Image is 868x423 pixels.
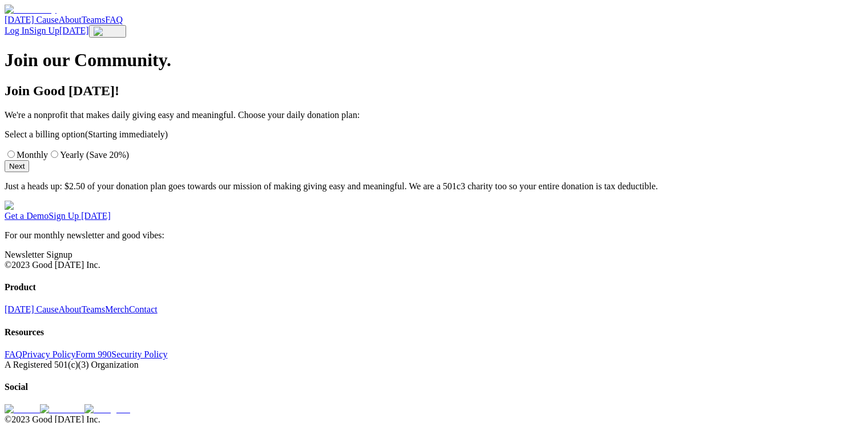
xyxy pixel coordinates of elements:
[84,404,130,414] a: Instagram
[40,404,84,414] a: Facebook
[5,201,56,211] img: GoodToday
[5,382,863,392] h4: Social
[40,404,84,414] img: Facebook
[51,151,58,158] input: Yearly (Save 20%)
[82,15,106,25] a: Teams
[82,304,106,314] a: Teams
[5,5,56,15] img: GoodToday
[85,129,168,139] span: (Starting immediately)
[60,150,129,160] span: Yearly (Save 20%)
[5,360,863,370] div: A Registered 501(c)(3) Organization
[5,250,72,259] a: Newsletter Signup
[5,110,863,120] p: We're a nonprofit that makes daily giving easy and meaningful. Choose your daily donation plan:
[22,349,76,359] a: Privacy Policy
[49,211,110,221] a: Sign Up [DATE]
[5,15,59,25] a: [DATE] Cause
[29,26,88,35] a: Sign Up[DATE]
[59,15,82,25] a: About
[5,349,22,359] a: FAQ
[129,304,158,314] a: Contact
[59,304,82,314] a: About
[59,26,89,35] span: [DATE]
[5,327,863,337] h4: Resources
[5,160,29,172] button: Next
[5,50,863,71] h1: Join our Community.
[105,15,123,25] a: FAQ
[5,260,863,270] div: ©2023 Good [DATE] Inc.
[76,349,112,359] a: Form 990
[111,349,167,359] a: Security Policy
[5,129,863,140] p: Select a billing option
[5,304,59,314] a: [DATE] Cause
[84,404,130,414] img: Instagram
[94,27,122,36] img: Menu
[5,211,49,221] a: Get a Demo
[105,304,129,314] a: Merch
[5,26,29,35] a: Log In
[5,83,863,99] h2: Join Good [DATE]!
[5,282,863,292] h4: Product
[5,230,863,241] p: For our monthly newsletter and good vibes:
[5,404,40,414] a: Twitter
[7,151,15,158] input: Monthly
[5,181,863,192] p: Just a heads up: $2.50 of your donation plan goes towards our mission of making giving easy and m...
[17,150,48,160] span: Monthly
[5,404,40,414] img: Twitter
